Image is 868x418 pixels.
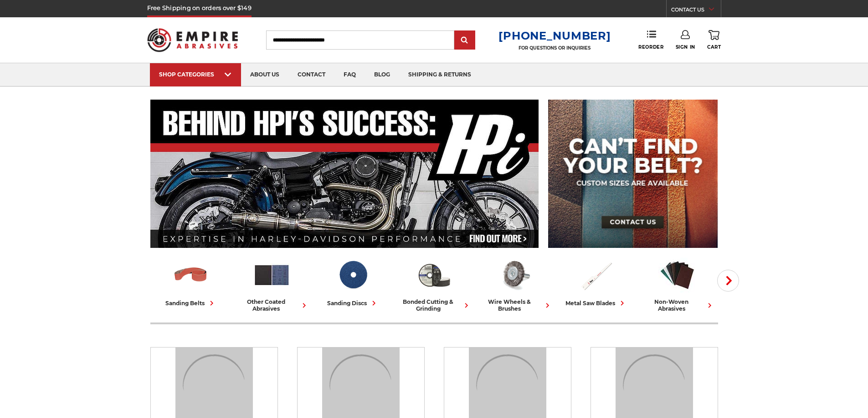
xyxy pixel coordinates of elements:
[565,298,627,308] div: metal saw blades
[560,256,633,308] a: metal saw blades
[638,44,663,50] span: Reorder
[288,63,334,86] a: contact
[150,100,539,248] img: Banner for an interview featuring Horsepower Inc who makes Harley performance upgrades featured o...
[415,256,453,294] img: Bonded Cutting & Grinding
[334,256,372,294] img: Sanding Discs
[241,63,288,86] a: about us
[397,298,471,312] div: bonded cutting & grinding
[334,63,365,86] a: faq
[253,256,291,294] img: Other Coated Abrasives
[235,256,309,312] a: other coated abrasives
[577,256,615,294] img: Metal Saw Blades
[397,256,471,312] a: bonded cutting & grinding
[641,298,714,312] div: non-woven abrasives
[717,270,739,292] button: Next
[707,44,721,50] span: Cart
[496,256,534,294] img: Wire Wheels & Brushes
[638,30,663,50] a: Reorder
[172,256,210,294] img: Sanding Belts
[478,298,552,312] div: wire wheels & brushes
[658,256,696,294] img: Non-woven Abrasives
[707,30,721,50] a: Cart
[316,256,390,308] a: sanding discs
[399,63,480,86] a: shipping & returns
[498,29,611,42] a: [PHONE_NUMBER]
[327,298,379,308] div: sanding discs
[676,44,695,50] span: Sign In
[641,256,714,312] a: non-woven abrasives
[154,256,228,308] a: sanding belts
[165,298,216,308] div: sanding belts
[456,31,474,50] input: Submit
[147,22,238,58] img: Empire Abrasives
[548,100,718,248] img: promo banner for custom belts.
[365,63,399,86] a: blog
[235,298,309,312] div: other coated abrasives
[478,256,552,312] a: wire wheels & brushes
[498,45,611,51] p: FOR QUESTIONS OR INQUIRIES
[159,71,232,78] div: SHOP CATEGORIES
[671,5,721,17] a: CONTACT US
